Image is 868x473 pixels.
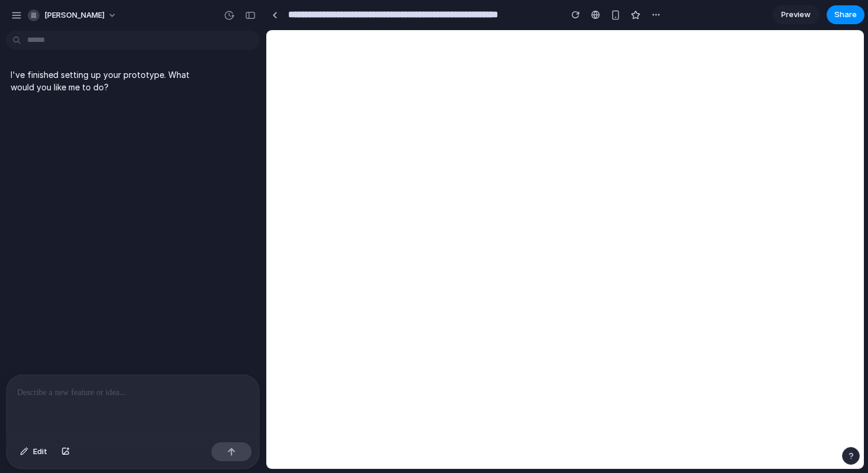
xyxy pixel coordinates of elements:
span: Edit [33,446,47,458]
button: [PERSON_NAME] [23,6,123,25]
span: [PERSON_NAME] [44,9,105,21]
button: Share [827,5,864,24]
button: Edit [14,442,53,461]
span: Preview [781,9,811,21]
p: I've finished setting up your prototype. What would you like me to do? [11,68,208,93]
a: Preview [772,5,820,24]
span: Share [834,9,857,21]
